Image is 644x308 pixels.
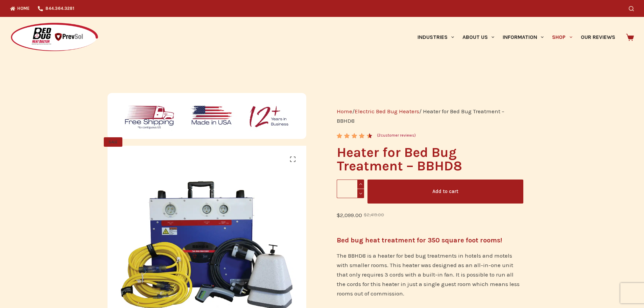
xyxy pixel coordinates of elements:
[337,133,369,180] span: Rated out of 5 based on customer ratings
[337,108,352,115] a: Home
[104,137,122,147] span: SALE
[576,17,619,57] a: Our Reviews
[364,212,384,217] bdi: 2,419.00
[364,212,367,217] span: $
[548,17,576,57] a: Shop
[337,133,373,138] div: Rated 4.50 out of 5
[337,133,341,144] span: 2
[458,17,498,57] a: About Us
[306,241,505,248] a: Front of the BBHD8 Bed Bug Heater
[499,17,548,57] a: Information
[337,180,364,198] input: Product quantity
[413,17,619,57] nav: Primary
[377,132,416,139] a: (2customer reviews)
[337,146,523,173] h1: Heater for Bed Bug Treatment – BBHD8
[337,106,523,125] nav: Breadcrumb
[413,17,458,57] a: Industries
[337,212,340,218] span: $
[355,108,419,115] a: Electric Bed Bug Heaters
[337,251,523,298] p: The BBHD8 is a heater for bed bug treatments in hotels and motels with smaller rooms. This heater...
[378,133,381,138] span: 2
[286,152,300,166] a: View full-screen image gallery
[10,22,99,52] img: Prevsol/Bed Bug Heat Doctor
[108,241,307,248] a: BBHD8 Heater for Bed Bug Treatment - full package
[337,236,502,244] strong: Bed bug heat treatment for 350 square foot rooms!
[367,180,523,204] button: Add to cart
[629,6,634,11] button: Search
[337,212,362,218] bdi: 2,099.00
